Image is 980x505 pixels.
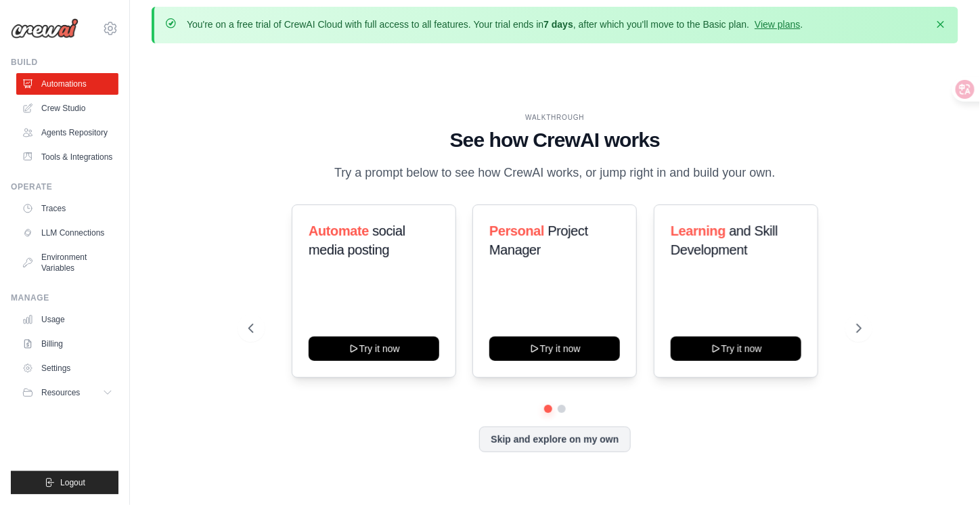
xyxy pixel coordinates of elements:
[11,292,118,303] div: Manage
[60,477,85,488] span: Logout
[16,222,118,244] a: LLM Connections
[755,19,800,30] a: View plans
[41,387,80,398] span: Resources
[11,181,118,192] div: Operate
[671,223,778,257] span: and Skill Development
[309,336,439,361] button: Try it now
[328,163,782,183] p: Try a prompt below to see how CrewAI works, or jump right in and build your own.
[489,336,620,361] button: Try it now
[479,426,630,452] button: Skip and explore on my own
[309,223,369,238] span: Automate
[543,19,573,30] strong: 7 days
[11,57,118,68] div: Build
[248,112,862,123] div: WALKTHROUGH
[16,309,118,330] a: Usage
[187,18,803,31] p: You're on a free trial of CrewAI Cloud with full access to all features. Your trial ends in , aft...
[16,333,118,355] a: Billing
[11,471,118,494] button: Logout
[489,223,544,238] span: Personal
[16,198,118,219] a: Traces
[16,357,118,379] a: Settings
[671,336,801,361] button: Try it now
[16,246,118,279] a: Environment Variables
[912,440,980,505] iframe: Chat Widget
[16,382,118,403] button: Resources
[16,73,118,95] a: Automations
[16,122,118,144] a: Agents Repository
[671,223,726,238] span: Learning
[248,128,862,152] h1: See how CrewAI works
[11,18,79,39] img: Logo
[16,146,118,168] a: Tools & Integrations
[16,97,118,119] a: Crew Studio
